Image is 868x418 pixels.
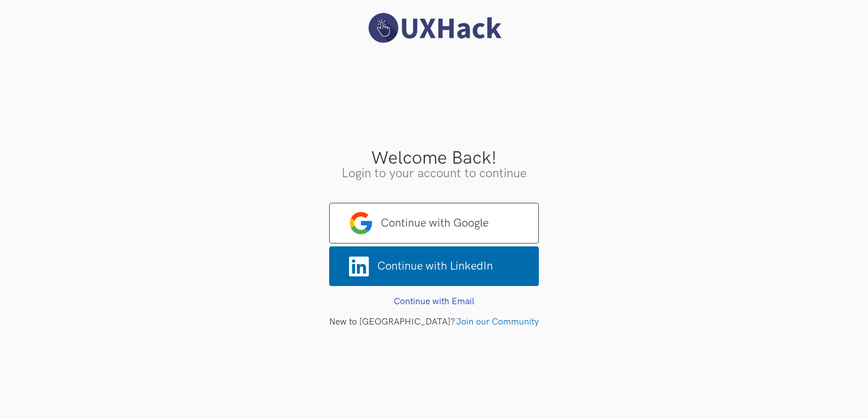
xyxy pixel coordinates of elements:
span: New to [GEOGRAPHIC_DATA]? [329,317,455,327]
h3: Welcome Back! [8,150,860,168]
img: UXHack logo [363,11,505,45]
img: google-logo.png [350,212,372,234]
a: Continue with Email [394,296,474,307]
h3: Login to your account to continue [8,168,860,180]
a: Continue with Google [329,203,539,244]
a: Continue with LinkedIn [329,246,539,286]
a: Join our Community [456,317,539,327]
